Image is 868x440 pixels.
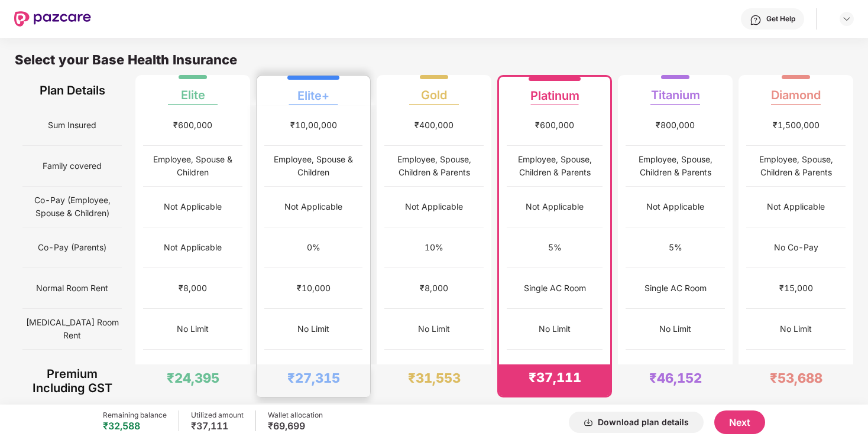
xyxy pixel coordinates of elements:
div: ₹600,000 [535,119,574,132]
div: ₹32,588 [103,420,167,432]
div: ₹800,000 [656,119,695,132]
div: Diamond [771,79,821,102]
div: ₹37,111 [529,369,581,386]
img: svg+xml;base64,PHN2ZyBpZD0iRG93bmxvYWQtMzJ4MzIiIHhtbG5zPSJodHRwOi8vd3d3LnczLm9yZy8yMDAwL3N2ZyIgd2... [584,418,593,427]
div: ₹150,000 [535,363,574,376]
div: Gold [421,79,447,102]
div: ₹600,000 [173,119,212,132]
div: Platinum [530,79,579,103]
div: Not Applicable [646,200,704,213]
div: No Co-Pay [774,241,818,254]
div: 5% [669,241,682,254]
div: ₹24,395 [167,370,219,386]
div: 10% [425,241,443,254]
button: Download plan details [569,412,704,433]
div: Not Applicable [405,200,463,213]
div: ₹10,00,000 [290,119,337,132]
div: Not Applicable [526,200,584,213]
div: ₹37,111 [191,420,244,432]
div: Employee, Spouse & Children [264,153,362,179]
div: Get Help [766,14,795,24]
div: ₹15,00,000 [290,363,337,376]
div: ₹15,00,000 [411,363,458,376]
div: No Limit [780,322,812,335]
div: ₹8,000 [179,282,207,295]
span: Sum Insured [48,114,96,136]
img: svg+xml;base64,PHN2ZyBpZD0iSGVscC0zMngzMiIgeG1sbnM9Imh0dHA6Ly93d3cudzMub3JnLzIwMDAvc3ZnIiB3aWR0aD... [750,14,762,26]
div: ₹69,699 [268,420,323,432]
div: Employee, Spouse, Children & Parents [626,153,725,179]
div: ₹8,000 [420,282,448,295]
div: No Limit [659,322,691,335]
span: Co-Pay (Parents) [38,236,106,259]
span: Family covered [43,155,102,177]
div: ₹53,688 [770,370,822,386]
div: No Limit [297,322,329,335]
div: ₹10,000 [297,282,331,295]
div: Not Applicable [164,200,222,213]
div: 0% [307,241,320,254]
div: ₹1,500,000 [773,119,820,132]
div: ₹100,000 [173,363,212,376]
div: Download plan details [598,418,689,427]
div: ₹27,315 [287,370,340,386]
div: Wallet allocation [268,410,323,420]
div: ₹400,000 [414,119,454,132]
div: Single AC Room [644,282,707,295]
div: Employee, Spouse, Children & Parents [507,153,603,179]
div: Single AC Room [524,282,586,295]
div: No Limit [539,322,571,335]
div: ₹150,000 [656,363,695,376]
div: Select your Base Health Insurance [15,51,853,75]
div: ₹150,000 [776,363,815,376]
div: ₹46,152 [649,370,702,386]
span: [MEDICAL_DATA] Room Rent [22,311,122,347]
div: Employee, Spouse & Children [143,153,242,179]
img: New Pazcare Logo [14,11,91,27]
span: Normal Room Rent [36,277,108,299]
div: Titanium [651,79,700,102]
div: Not Applicable [767,200,825,213]
img: svg+xml;base64,PHN2ZyBpZD0iRHJvcGRvd24tMzJ4MzIiIHhtbG5zPSJodHRwOi8vd3d3LnczLm9yZy8yMDAwL3N2ZyIgd2... [842,14,851,24]
div: Premium Including GST [22,364,122,397]
div: ₹15,000 [779,282,813,295]
div: Employee, Spouse, Children & Parents [746,153,846,179]
span: Co-Pay (Employee, Spouse & Children) [22,189,122,224]
button: Next [714,410,765,434]
div: Remaining balance [103,410,167,420]
div: No Limit [418,322,450,335]
div: ₹31,553 [408,370,461,386]
div: Utilized amount [191,410,244,420]
div: 5% [548,241,562,254]
span: Maternity (Normal) [35,358,109,381]
div: Not Applicable [164,241,222,254]
div: Not Applicable [284,200,342,213]
div: Elite+ [297,79,329,103]
div: Elite [181,79,205,102]
div: Employee, Spouse, Children & Parents [384,153,484,179]
div: No Limit [177,322,209,335]
div: Plan Details [22,75,122,105]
